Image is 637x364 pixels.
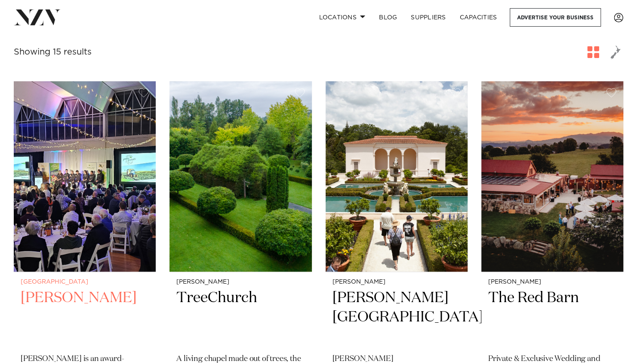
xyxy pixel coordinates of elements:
h2: [PERSON_NAME][GEOGRAPHIC_DATA] [332,288,461,346]
h2: [PERSON_NAME] [21,288,149,346]
a: Locations [312,8,372,27]
a: SUPPLIERS [404,8,452,27]
small: [PERSON_NAME] [332,279,461,285]
img: nzv-logo.png [14,9,61,25]
a: Capacities [453,8,504,27]
h2: TreeChurch [176,288,305,346]
small: [PERSON_NAME] [176,279,305,285]
small: [GEOGRAPHIC_DATA] [21,279,149,285]
a: Advertise your business [510,8,601,27]
small: [PERSON_NAME] [488,279,616,285]
div: Showing 15 results [14,46,92,59]
a: BLOG [372,8,404,27]
h2: The Red Barn [488,288,616,346]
